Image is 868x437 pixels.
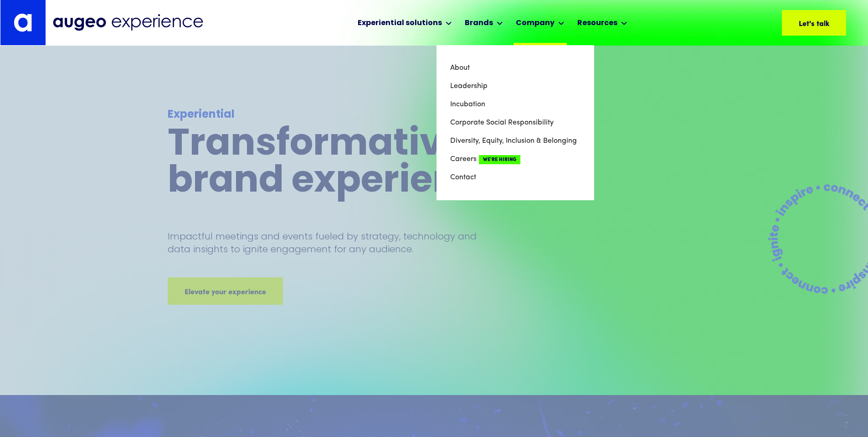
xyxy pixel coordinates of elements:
[14,13,32,32] img: Augeo's "a" monogram decorative logo in white.
[465,18,493,29] div: Brands
[358,18,442,29] div: Experiential solutions
[450,150,580,168] a: CareersWe're Hiring
[479,155,520,164] span: We're Hiring
[450,114,580,132] a: Corporate Social Responsibility
[450,95,580,114] a: Incubation
[437,45,594,200] nav: Company
[450,77,580,95] a: Leadership
[450,132,580,150] a: Diversity, Equity, Inclusion & Belonging
[450,168,580,187] a: Contact
[450,59,580,77] a: About
[516,18,555,29] div: Company
[577,18,617,29] div: Resources
[782,10,846,36] a: Let's talk
[53,14,203,31] img: Augeo Experience business unit full logo in midnight blue.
